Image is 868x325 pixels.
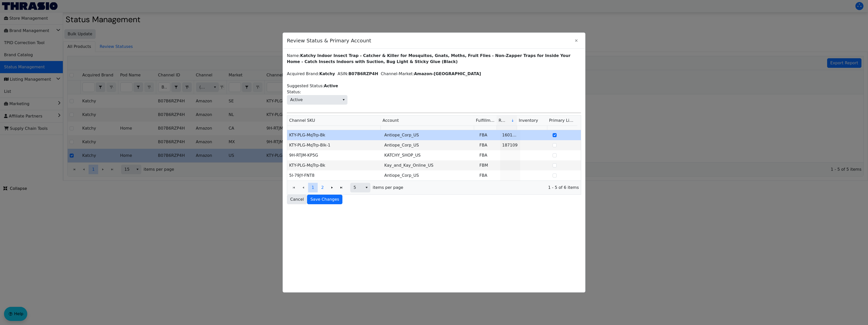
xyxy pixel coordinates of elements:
td: FBA [477,130,500,140]
span: Primary Listing [549,118,579,123]
label: Active [324,83,338,88]
button: Page 2 [318,183,327,192]
input: Select Row [553,133,557,137]
td: 9H-RTJM-KP5G [287,150,382,160]
div: Name: Acquired Brand: ASIN: Channel-Market: Suggested Status: [287,53,581,204]
input: Select Row [553,153,557,157]
span: Save Changes [310,196,339,202]
button: select [340,95,347,104]
td: 187109 [500,140,520,150]
button: Save Changes [307,195,342,204]
td: FBM [477,160,500,170]
span: Status: [287,95,347,105]
td: Antiope_Corp_US [382,170,477,181]
span: Cancel [290,196,304,202]
td: Antiope_Corp_US [382,140,477,150]
td: KATCHY_SHOP_US [382,150,477,160]
label: Amazon-[GEOGRAPHIC_DATA] [414,71,481,76]
span: Channel SKU [289,117,315,124]
td: 5I-79JY-FNT8 [287,170,382,181]
button: Cancel [287,195,307,204]
td: Antiope_Corp_US [382,130,477,140]
span: Review Status & Primary Account [287,34,572,47]
span: 5 [354,185,360,191]
span: Fulfillment [476,117,495,124]
span: Status: [287,89,301,95]
button: Go to the next page [327,183,337,192]
div: Page 1 of 2 [287,181,581,194]
span: 1 [312,185,314,191]
span: Active [290,97,303,103]
span: Account [383,117,399,124]
input: Select Row [553,143,557,147]
label: Katchy [319,71,335,76]
span: Inventory [519,117,538,124]
span: Revenue [499,117,507,124]
span: Page size [350,183,370,192]
label: B07B6RZP4H [348,71,378,76]
td: KTY-PLG-MqTrp-Bk [287,160,382,170]
input: Select Row [553,163,557,167]
td: FBA [477,170,500,181]
td: KTY-PLG-MqTrp-Blk-1 [287,140,382,150]
span: items per page [373,185,403,191]
span: 2 [321,185,324,191]
td: FBA [477,140,500,150]
td: Kay_and_Kay_Online_US [382,160,477,170]
button: Close [572,36,581,45]
td: KTY-PLG-MqTrp-Bk [287,130,382,140]
button: Page 1 [308,183,318,192]
button: Go to the last page [337,183,346,192]
td: 1601467 [500,130,520,140]
label: Katchy Indoor Insect Trap - Catcher & Killer for Mosquitos, Gnats, Moths, Fruit Flies - Non-Zappe... [287,53,571,64]
button: select [363,183,370,192]
td: FBA [477,150,500,160]
input: Select Row [553,173,557,178]
span: 1 - 5 of 6 items [407,185,579,191]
